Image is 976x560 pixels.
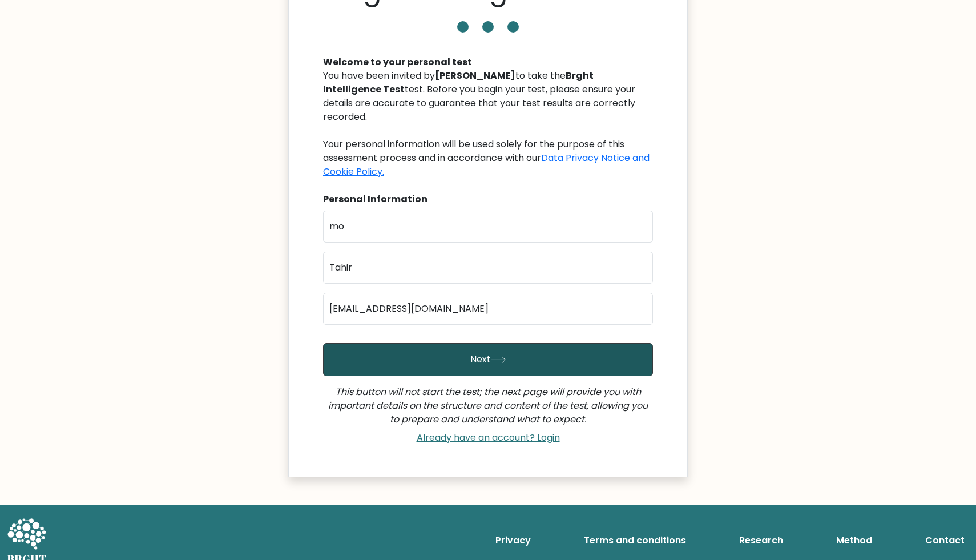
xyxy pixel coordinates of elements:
b: [PERSON_NAME] [435,69,515,82]
div: Welcome to your personal test [323,55,653,69]
button: Next [323,343,653,376]
div: You have been invited by to take the test. Before you begin your test, please ensure your details... [323,69,653,179]
div: Personal Information [323,192,653,206]
b: Brght Intelligence Test [323,69,594,96]
a: Privacy [491,529,535,552]
input: First name [323,211,653,243]
a: Method [832,529,877,552]
a: Research [735,529,788,552]
a: Data Privacy Notice and Cookie Policy. [323,151,650,178]
a: Already have an account? Login [412,431,564,444]
i: This button will not start the test; the next page will provide you with important details on the... [328,385,648,426]
input: Email [323,293,653,325]
a: Contact [921,529,969,552]
a: Terms and conditions [579,529,691,552]
input: Last name [323,252,653,284]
